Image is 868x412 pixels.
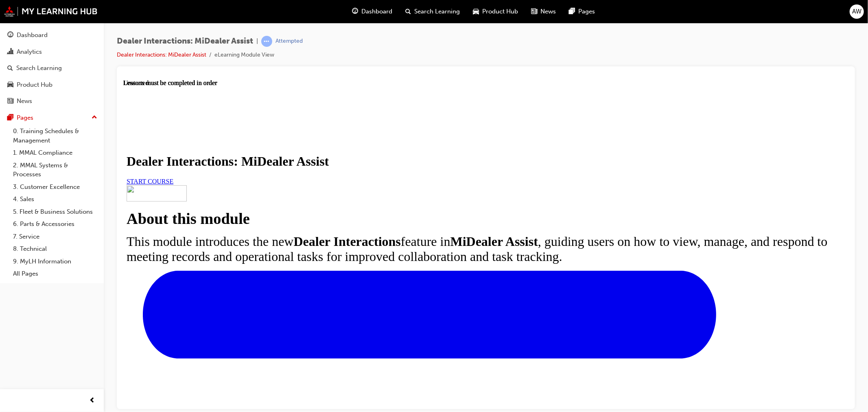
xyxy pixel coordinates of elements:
a: Dealer Interactions: MiDealer Assist [117,51,206,58]
span: guage-icon [352,7,359,17]
div: News [17,96,32,106]
span: chart-icon [7,48,13,56]
h1: Dealer Interactions: MiDealer Assist [3,75,722,90]
strong: Dealer Interactions [171,155,278,169]
a: search-iconSearch Learning [399,3,467,20]
a: Analytics [3,44,101,59]
span: | [256,37,258,46]
span: Product Hub [483,7,518,16]
a: 3. Customer Excellence [10,181,101,193]
a: START COURSE [3,99,50,105]
span: Dashboard [362,7,393,16]
div: Product Hub [17,80,52,90]
span: Pages [579,7,595,16]
span: car-icon [7,81,13,89]
span: pages-icon [7,114,13,122]
li: eLearning Module View [214,50,274,60]
a: All Pages [10,267,101,280]
strong: MiDealer Assist [327,155,415,169]
button: AW [850,4,864,19]
span: up-icon [92,112,97,123]
a: 4. Sales [10,193,101,206]
span: prev-icon [90,396,96,406]
span: car-icon [473,7,479,17]
button: DashboardAnalyticsSearch LearningProduct HubNews [3,26,101,110]
div: Analytics [17,47,42,57]
div: Pages [17,113,33,123]
span: news-icon [7,98,13,105]
a: 0. Training Schedules & Management [10,125,101,147]
a: 9. MyLH Information [10,255,101,268]
a: 7. Service [10,230,101,243]
button: Pages [3,110,101,125]
div: Search Learning [16,64,62,73]
a: 2. MMAL Systems & Processes [10,159,101,181]
img: mmal [4,6,98,17]
a: 5. Fleet & Business Solutions [10,206,101,218]
div: Dashboard [17,31,48,40]
a: guage-iconDashboard [346,3,399,20]
a: Dashboard [3,28,101,43]
span: News [541,7,556,16]
a: car-iconProduct Hub [467,3,525,20]
span: search-icon [7,65,13,72]
span: learningRecordVerb_ATTEMPT-icon [261,36,272,47]
strong: About this module [3,131,127,148]
span: This module introduces the new feature in , guiding users on how to view, manage, and respond to ... [3,155,704,184]
a: Search Learning [3,61,101,76]
span: AW [852,7,861,16]
span: guage-icon [7,32,13,39]
a: news-iconNews [525,3,563,20]
span: news-icon [531,7,538,17]
span: Dealer Interactions: MiDealer Assist [117,37,253,46]
span: Search Learning [415,7,460,16]
a: pages-iconPages [563,3,602,20]
span: pages-icon [569,7,575,17]
a: 6. Parts & Accessories [10,218,101,230]
span: search-icon [406,7,411,17]
a: 8. Technical [10,243,101,255]
div: Attempted [275,37,303,45]
a: News [3,94,101,109]
a: Product Hub [3,77,101,92]
a: 1. MMAL Compliance [10,147,101,159]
